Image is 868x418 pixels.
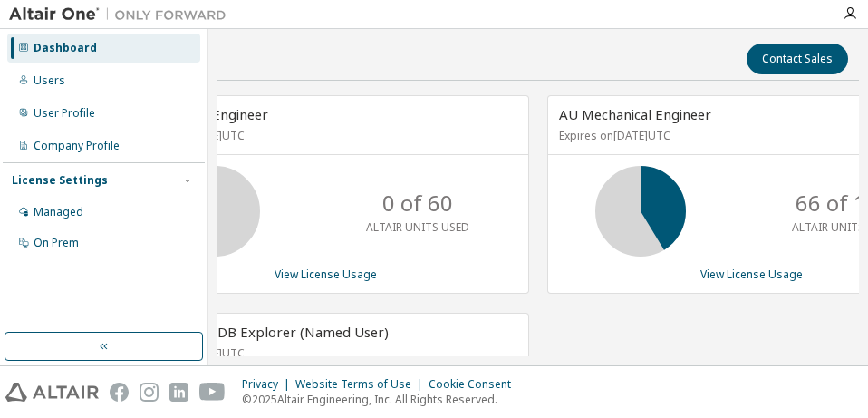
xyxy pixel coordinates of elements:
img: Altair One [9,5,236,24]
p: Expires on [DATE] UTC [133,345,513,361]
img: linkedin.svg [169,383,188,402]
p: © 2025 Altair Engineering, Inc. All Rights Reserved. [242,392,522,407]
a: View License Usage [275,267,377,282]
img: facebook.svg [110,383,129,402]
div: Dashboard [34,41,97,55]
button: Contact Sales [747,44,848,74]
div: Managed [34,205,83,219]
div: User Profile [34,106,95,121]
p: Expires on [DATE] UTC [133,128,513,143]
img: youtube.svg [199,383,226,402]
span: AMDC Public DB Explorer (Named User) [133,323,389,341]
div: Company Profile [34,139,120,153]
div: Website Terms of Use [295,377,429,392]
div: Privacy [242,377,295,392]
img: instagram.svg [140,383,159,402]
div: Users [34,73,65,88]
div: Cookie Consent [429,377,522,392]
div: On Prem [34,236,79,250]
a: View License Usage [700,267,803,282]
div: License Settings [12,173,108,188]
p: ALTAIR UNITS USED [366,219,469,235]
p: 0 of 60 [382,188,453,219]
span: AU Mechanical Engineer [559,105,711,123]
img: altair_logo.svg [5,383,99,402]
